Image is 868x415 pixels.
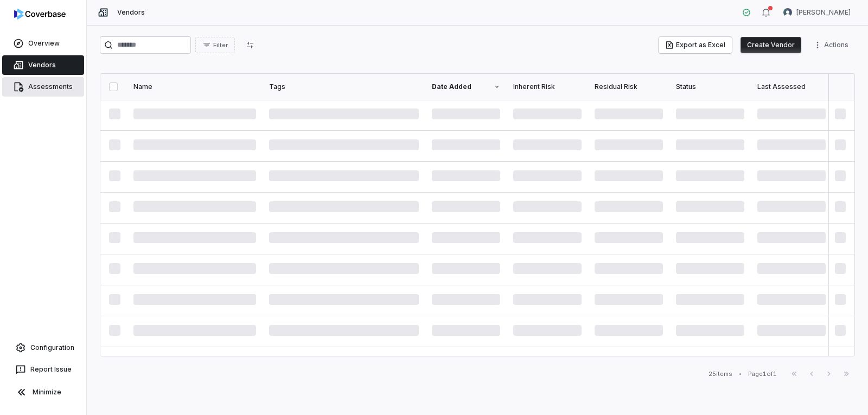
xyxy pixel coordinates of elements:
[796,8,851,17] span: [PERSON_NAME]
[783,8,792,17] img: Arun Muthu avatar
[2,55,84,75] a: Vendors
[810,37,855,53] button: More actions
[757,82,826,91] div: Last Assessed
[30,365,72,374] span: Report Issue
[30,343,74,352] span: Configuration
[595,82,663,91] div: Residual Risk
[33,388,61,397] span: Minimize
[513,82,582,91] div: Inherent Risk
[117,8,145,17] span: Vendors
[777,4,857,21] button: Arun Muthu avatar[PERSON_NAME]
[269,82,419,91] div: Tags
[659,37,732,53] button: Export as Excel
[28,82,73,91] span: Assessments
[2,77,84,97] a: Assessments
[2,34,84,53] a: Overview
[4,338,82,357] a: Configuration
[739,370,742,378] div: •
[4,360,82,379] button: Report Issue
[14,9,66,20] img: logo-D7KZi-bG.svg
[432,82,500,91] div: Date Added
[741,37,801,53] button: Create Vendor
[195,37,235,53] button: Filter
[133,82,256,91] div: Name
[676,82,744,91] div: Status
[28,61,56,69] span: Vendors
[748,370,777,378] div: Page 1 of 1
[4,381,82,403] button: Minimize
[213,41,228,49] span: Filter
[28,39,60,48] span: Overview
[709,370,732,378] div: 25 items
